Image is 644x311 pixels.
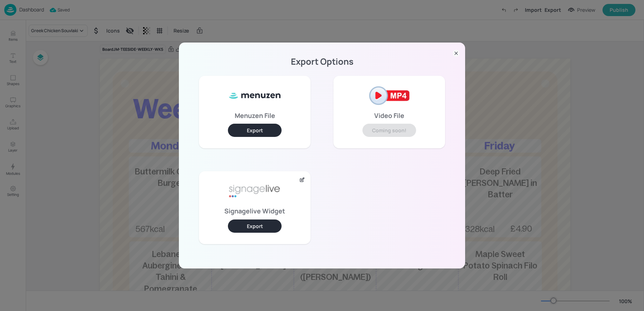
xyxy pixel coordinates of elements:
[228,82,282,110] img: ml8WC8f0XxQ8HKVnnVUe7f5Gv1vbApsJzyFa2MjOoB8SUy3kBkfteYo5TIAmtfcjWXsj8oHYkuYqrJRUn+qckOrNdzmSzIzkA...
[187,59,457,64] p: Export Options
[374,113,404,118] p: Video File
[235,113,275,118] p: Menuzen File
[228,219,282,233] button: Export
[224,208,285,213] p: Signagelive Widget
[228,177,282,206] img: signage-live-aafa7296.png
[228,124,282,137] button: Export
[362,82,416,110] img: mp4-2af2121e.png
